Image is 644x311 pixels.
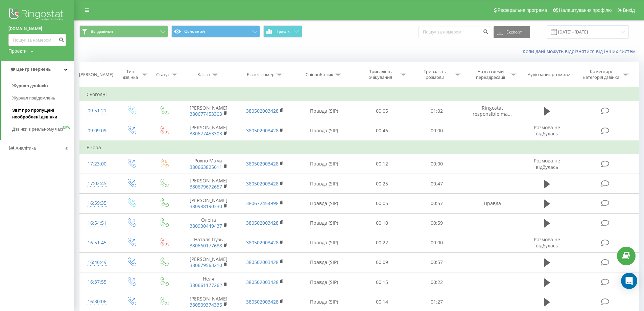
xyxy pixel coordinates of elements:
[355,154,409,174] td: 00:12
[409,272,464,292] td: 00:22
[8,25,66,32] a: [DOMAIN_NAME]
[180,213,237,233] td: Олена
[263,25,302,38] button: Графік
[409,121,464,141] td: 00:00
[417,69,453,80] div: Тривалість розмови
[190,302,222,308] a: 380509374335
[494,26,530,38] button: Експорт
[197,72,210,77] div: Клієнт
[246,200,279,206] a: 380672454998
[87,295,108,308] div: 16:30:06
[91,29,113,34] span: Всі дзвінки
[355,121,409,141] td: 00:46
[409,213,464,233] td: 00:59
[293,252,355,272] td: Правда (SIP)
[156,72,170,77] div: Статус
[16,146,36,151] span: Аналiтика
[362,69,399,80] div: Тривалість очікування
[180,174,237,194] td: [PERSON_NAME]
[528,72,570,77] div: Аудіозапис розмови
[246,239,279,246] a: 380502003428
[246,220,279,226] a: 380502003428
[190,242,222,249] a: 380660177688
[190,111,222,117] a: 380677453303
[293,154,355,174] td: Правда (SIP)
[523,48,639,54] a: Коли дані можуть відрізнятися вiд інших систем
[559,7,612,13] span: Налаштування профілю
[180,154,237,174] td: Рохно Мама
[87,217,108,230] div: 16:54:51
[190,164,222,170] a: 380663825611
[12,126,63,133] span: Дзвінки в реальному часі
[79,25,168,38] button: Всі дзвінки
[87,236,108,249] div: 16:51:45
[180,272,237,292] td: Неля
[473,69,509,80] div: Назва схеми переадресації
[12,107,71,120] span: Звіт про пропущені необроблені дзвінки
[80,88,639,101] td: Сьогодні
[355,101,409,121] td: 00:05
[534,236,560,249] span: Розмова не відбулась
[12,80,74,92] a: Журнал дзвінків
[355,272,409,292] td: 00:15
[180,121,237,141] td: [PERSON_NAME]
[293,101,355,121] td: Правда (SIP)
[16,67,51,72] span: Центр звернень
[12,104,74,123] a: Звіт про пропущені необроблені дзвінки
[293,272,355,292] td: Правда (SIP)
[87,104,108,117] div: 09:51:21
[355,174,409,194] td: 00:25
[12,92,74,104] a: Журнал повідомлень
[180,101,237,121] td: [PERSON_NAME]
[355,213,409,233] td: 00:10
[355,194,409,213] td: 00:05
[293,194,355,213] td: Правда (SIP)
[498,7,547,13] span: Реферальна програма
[87,256,108,269] div: 16:46:49
[581,69,621,80] div: Коментар/категорія дзвінка
[180,194,237,213] td: [PERSON_NAME]
[87,157,108,171] div: 17:23:00
[190,203,222,209] a: 380988190330
[409,194,464,213] td: 00:57
[293,233,355,252] td: Правда (SIP)
[190,130,222,137] a: 380677453303
[419,26,490,38] input: Пошук за номером
[246,279,279,285] a: 380502003428
[87,124,108,137] div: 09:09:09
[246,259,279,265] a: 380502003428
[190,262,222,268] a: 380679563210
[534,124,560,137] span: Розмова не відбулась
[306,72,333,77] div: Співробітник
[293,174,355,194] td: Правда (SIP)
[246,108,279,114] a: 380502003428
[247,72,275,77] div: Бізнес номер
[80,141,639,154] td: Вчора
[409,174,464,194] td: 00:47
[409,252,464,272] td: 00:57
[246,160,279,167] a: 380502003428
[355,233,409,252] td: 00:22
[87,197,108,210] div: 16:59:35
[171,25,260,38] button: Основний
[121,69,140,80] div: Тип дзвінка
[409,154,464,174] td: 00:00
[180,233,237,252] td: Наталя Пузь
[246,127,279,134] a: 380502003428
[246,298,279,305] a: 380502003428
[79,72,113,77] div: [PERSON_NAME]
[277,29,290,34] span: Графік
[409,101,464,121] td: 01:02
[87,177,108,190] div: 17:02:45
[464,194,521,213] td: Правда
[8,48,27,54] div: Проекти
[12,83,48,89] span: Журнал дзвінків
[623,7,635,13] span: Вихід
[409,233,464,252] td: 00:00
[12,123,74,135] a: Дзвінки в реальному часіNEW
[190,223,222,229] a: 380930449437
[621,273,637,289] div: Open Intercom Messenger
[87,275,108,289] div: 16:37:55
[473,105,512,117] span: Ringostat responsible ma...
[12,95,55,102] span: Журнал повідомлень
